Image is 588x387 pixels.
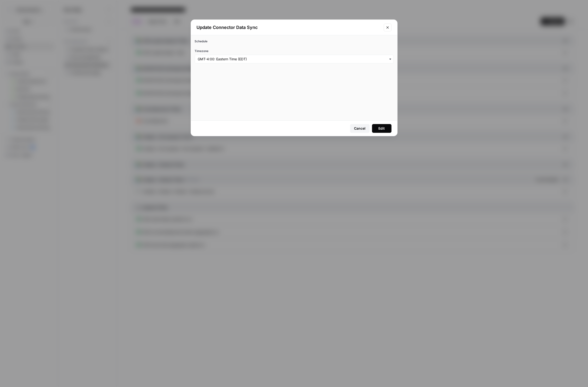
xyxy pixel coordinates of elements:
[350,124,370,133] button: Cancel
[195,39,393,44] div: Schedule
[379,126,385,131] div: Edit
[372,124,392,133] button: Edit
[198,57,390,62] input: GMT-4:00: Eastern Time (EDT)
[354,126,365,131] div: Cancel
[195,49,393,53] label: Timezone
[384,24,392,31] button: Close modal
[197,24,381,31] h2: Update Connector Data Sync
